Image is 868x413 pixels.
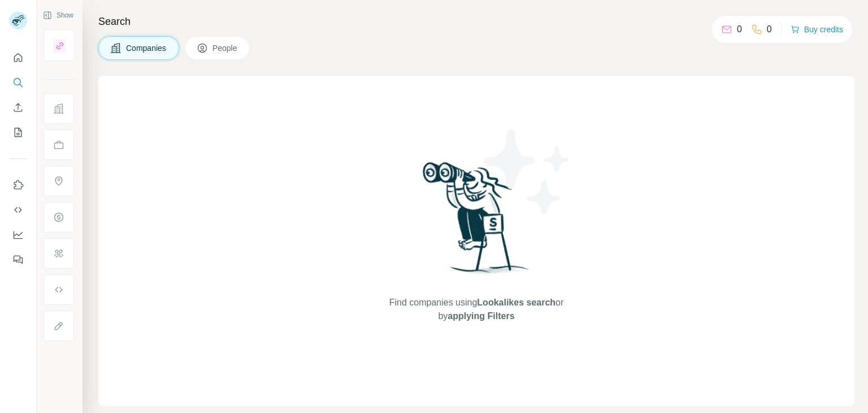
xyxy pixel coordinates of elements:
button: Use Surfe on LinkedIn [9,175,27,195]
button: Buy credits [791,21,843,37]
button: Use Surfe API [9,200,27,220]
p: 0 [767,23,772,36]
span: Lookalikes search [477,298,555,307]
button: Dashboard [9,225,27,245]
span: Companies [126,42,167,54]
button: Enrich CSV [9,97,27,118]
img: Surfe Illustration - Stars [476,121,578,223]
p: 0 [737,23,742,36]
button: Show [35,7,81,24]
span: People [212,42,238,54]
h4: Search [98,14,854,29]
span: applying Filters [448,311,514,321]
button: Search [9,72,27,93]
button: Feedback [9,249,27,270]
button: My lists [9,122,27,143]
span: Find companies using or by [386,296,567,323]
button: Quick start [9,48,27,68]
img: Surfe Illustration - Woman searching with binoculars [418,159,535,285]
